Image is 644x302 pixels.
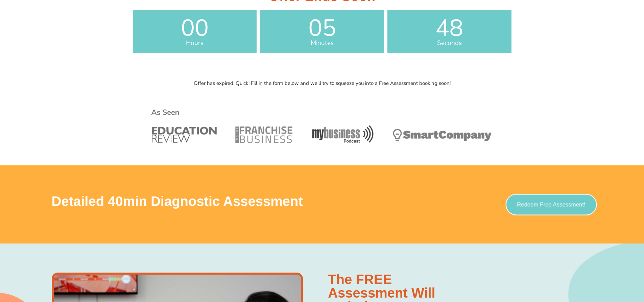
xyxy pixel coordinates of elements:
[260,17,384,40] span: 05
[52,194,417,208] h3: Detailed 40min Diagnostic Assessment
[387,40,511,46] span: Seconds
[133,40,257,46] span: Hours
[260,40,384,46] span: Minutes
[531,226,644,302] iframe: Chat Widget
[517,202,586,207] span: Redeem Free Assessment!
[387,17,511,40] span: 48
[505,194,597,215] a: Redeem Free Assessment!
[133,17,257,40] span: 00
[129,81,515,86] p: Offer has expired. Quick! Fill in the form below and we'll try to squeeze you into a Free Assessm...
[149,93,495,162] img: Year 10 Science Tutoring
